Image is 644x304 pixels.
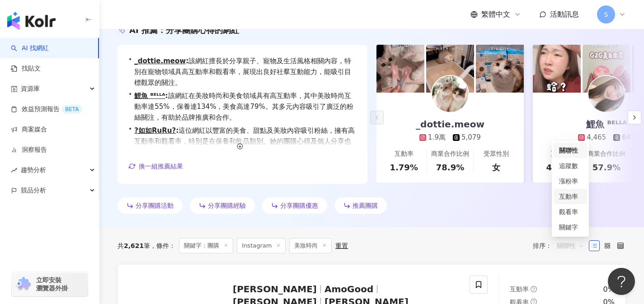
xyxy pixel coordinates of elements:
[461,133,481,142] div: 5,079
[139,163,183,170] span: 換一組推薦結果
[36,276,68,292] span: 立即安裝 瀏覽器外掛
[588,150,625,159] div: 商業合作比例
[407,118,494,131] div: _dottie.meow
[608,268,635,295] iframe: Help Scout Beacon - Open
[289,238,332,253] span: 美妝時尚
[11,167,17,173] span: rise
[533,45,581,93] img: post-image
[165,92,168,100] span: :
[124,242,144,249] span: 2,621
[208,202,246,209] span: 分享團購經驗
[481,9,510,19] span: 繁體中文
[551,150,570,159] div: 互動率
[428,133,446,142] div: 1.9萬
[603,285,615,295] div: 0%
[432,76,468,112] img: KOL Avatar
[128,159,183,173] button: 換一組推薦結果
[376,45,424,93] img: post-image
[7,12,56,30] img: logo
[134,92,165,100] a: 鯉魚 ᴮᴱᴸᴸᴬ
[476,45,524,93] img: post-image
[431,150,469,159] div: 商業合作比例
[577,118,636,131] div: 鯉魚 ᴮᴱᴸᴸᴬ
[237,238,286,253] span: Instagram
[559,222,582,232] div: 關鍵字
[554,158,587,173] div: 追蹤數
[533,239,589,253] div: 排序：
[166,25,239,35] span: 分享團購心得的網紅
[335,242,348,249] div: 重置
[559,145,582,155] div: 關聯性
[554,204,587,220] div: 觀看率
[395,150,414,159] div: 互動率
[510,285,529,293] span: 互動率
[531,286,537,292] span: question-circle
[376,93,524,182] a: _dottie.meow1.9萬5,079互動率1.79%商業合作比例78.9%受眾性別女
[554,143,587,158] div: 關聯性
[550,10,579,19] span: 活動訊息
[186,57,188,65] span: :
[324,284,373,295] span: AmoGood
[546,162,574,173] div: 44.4%
[11,105,82,114] a: 效益預測報告BETA
[14,277,32,291] img: chrome extension
[592,162,620,173] div: 57.9%
[559,207,582,217] div: 觀看率
[11,125,47,134] a: 商案媒合
[233,284,317,295] span: [PERSON_NAME]
[11,64,41,73] a: 找貼文
[118,242,150,249] div: 共 筆
[554,173,587,189] div: 漲粉率
[21,79,40,99] span: 資源庫
[622,133,635,142] div: 641
[128,90,357,123] div: •
[492,162,500,173] div: 女
[21,160,46,180] span: 趨勢分析
[353,202,378,209] span: 推薦團購
[484,150,509,159] div: 受眾性別
[176,126,179,135] span: :
[559,176,582,186] div: 漲粉率
[583,45,630,93] img: post-image
[136,202,174,209] span: 分享團購活動
[128,56,357,88] div: •
[559,192,582,201] div: 互動率
[588,76,625,112] img: KOL Avatar
[557,239,584,253] span: 關聯性
[134,56,357,88] span: 該網紅擅長於分享親子、寵物及生活風格相關內容，特別在寵物領域具高互動率和觀看率，展現出良好社羣互動能力，能吸引目標觀眾的關注。
[179,238,233,253] span: 關鍵字：團購
[554,189,587,204] div: 互動率
[554,220,587,235] div: 關鍵字
[11,44,49,53] a: searchAI 找網紅
[134,126,176,135] a: ?如如RuRu?
[587,133,606,142] div: 4,465
[129,24,239,36] div: AI 推薦 ：
[21,180,46,201] span: 競品分析
[12,272,88,296] a: chrome extension立即安裝 瀏覽器外掛
[426,45,474,93] img: post-image
[436,162,464,173] div: 78.9%
[559,161,582,171] div: 追蹤數
[128,125,357,158] div: •
[604,9,608,19] span: S
[11,145,47,154] a: 洞察報告
[280,202,318,209] span: 分享團購優惠
[134,57,186,65] a: _dottie.meow
[134,90,357,123] span: 該網紅在美妝時尚和美食領域具有高互動率，其中美妝時尚互動率達55%，保養達134%，美食高達79%。其多元內容吸引了廣泛的粉絲關注，有助於品牌推廣和合作。
[134,125,357,158] span: 這位網紅以豐富的美食、甜點及美妝內容吸引粉絲，擁有高互動率和觀看率，特別是在保養和飲品類別。她的團購心得及個人分享也增強了與粉絲的連結，展現出良好的品牌吸引力和影響力。
[390,162,418,173] div: 1.79%
[150,242,175,249] span: 條件 ：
